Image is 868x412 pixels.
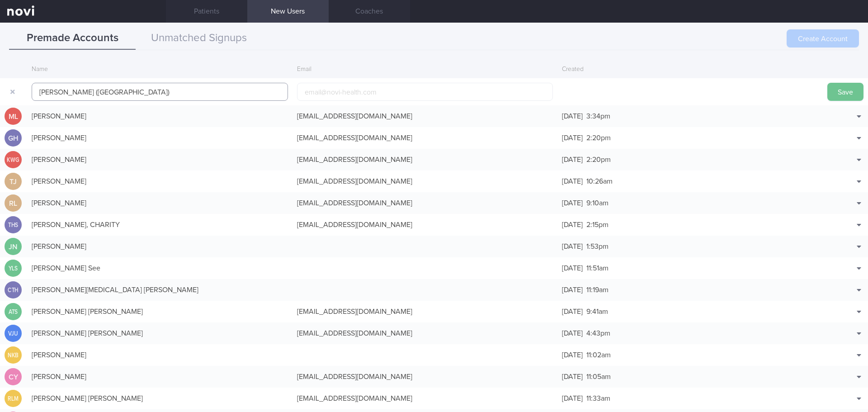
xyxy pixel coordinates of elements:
span: 9:41am [586,308,608,315]
div: CY [5,368,22,386]
div: [EMAIL_ADDRESS][DOMAIN_NAME] [292,172,558,190]
span: [DATE] [562,373,583,380]
span: [DATE] [562,395,583,402]
div: [PERSON_NAME][MEDICAL_DATA] [PERSON_NAME] [27,281,292,299]
span: 4:43pm [586,330,610,337]
div: ATS [6,303,20,321]
span: [DATE] [562,221,583,228]
div: YLS [6,260,20,277]
span: 2:20pm [586,134,611,142]
div: Email [292,61,558,78]
div: [PERSON_NAME] [27,237,292,256]
span: [DATE] [562,134,583,142]
span: 2:15pm [586,221,609,228]
div: GH [5,129,22,147]
span: 11:02am [586,351,611,359]
div: [EMAIL_ADDRESS][DOMAIN_NAME] [292,216,558,234]
input: email@novi-health.com [297,83,553,101]
div: Created [557,61,823,78]
span: 11:51am [586,265,609,272]
div: [PERSON_NAME] [27,172,292,190]
div: VJU [6,325,20,342]
div: [PERSON_NAME] [PERSON_NAME] [27,389,292,407]
span: 10:26am [586,178,613,185]
span: [DATE] [562,243,583,250]
div: [PERSON_NAME] [27,368,292,386]
div: [EMAIL_ADDRESS][DOMAIN_NAME] [292,107,558,125]
span: 11:19am [586,286,609,294]
button: Save [827,83,863,101]
span: [DATE] [562,330,583,337]
input: John Doe [32,83,288,101]
span: [DATE] [562,199,583,207]
span: [DATE] [562,308,583,315]
button: Unmatched Signups [136,27,262,50]
span: 3:34pm [586,113,610,120]
span: 11:33am [586,395,610,402]
span: 11:05am [586,373,611,380]
div: Name [27,61,292,78]
div: NKB [6,346,20,364]
div: [EMAIL_ADDRESS][DOMAIN_NAME] [292,303,558,321]
div: RLM [6,390,20,407]
div: [EMAIL_ADDRESS][DOMAIN_NAME] [292,151,558,169]
div: TJ [5,173,22,190]
span: [DATE] [562,286,583,294]
span: [DATE] [562,156,583,163]
div: THS [6,216,20,234]
div: [PERSON_NAME], CHARITY [27,216,292,234]
div: [EMAIL_ADDRESS][DOMAIN_NAME] [292,129,558,147]
span: 1:53pm [586,243,609,250]
div: [PERSON_NAME] [27,129,292,147]
span: [DATE] [562,113,583,120]
div: [PERSON_NAME] [PERSON_NAME] [27,324,292,342]
div: CTH [6,281,20,299]
button: Premade Accounts [9,27,136,50]
div: KWG [6,151,20,169]
div: [EMAIL_ADDRESS][DOMAIN_NAME] [292,389,558,407]
span: [DATE] [562,351,583,359]
div: ML [5,108,22,125]
div: [PERSON_NAME] [27,107,292,125]
div: [PERSON_NAME] [27,151,292,169]
div: [PERSON_NAME] [27,346,292,364]
div: [EMAIL_ADDRESS][DOMAIN_NAME] [292,194,558,212]
div: [EMAIL_ADDRESS][DOMAIN_NAME] [292,368,558,386]
div: JN [5,238,22,256]
span: 2:20pm [586,156,611,163]
span: [DATE] [562,265,583,272]
div: [PERSON_NAME] [27,194,292,212]
div: [EMAIL_ADDRESS][DOMAIN_NAME] [292,324,558,342]
div: RL [5,194,22,212]
span: 9:10am [586,199,609,207]
div: [PERSON_NAME] See [27,259,292,277]
div: [PERSON_NAME] [PERSON_NAME] [27,303,292,321]
span: [DATE] [562,178,583,185]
